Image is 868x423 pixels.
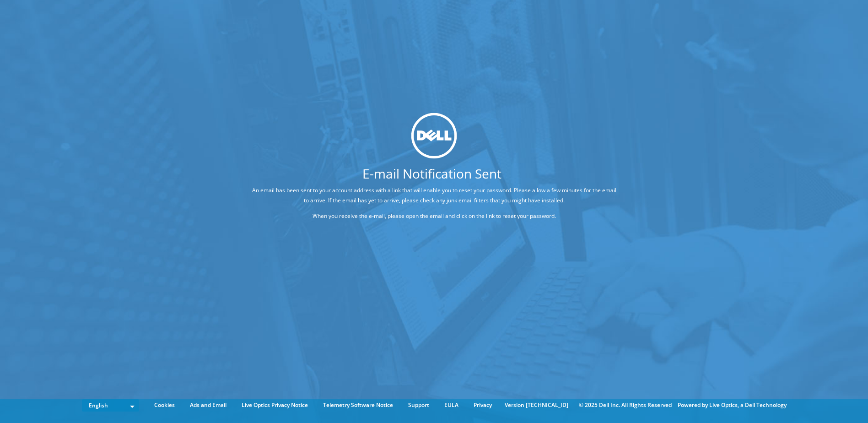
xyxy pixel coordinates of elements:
[316,400,400,410] a: Telemetry Software Notice
[147,400,182,410] a: Cookies
[183,400,233,410] a: Ads and Email
[235,400,315,410] a: Live Optics Privacy Notice
[437,400,465,410] a: EULA
[574,400,676,410] li: © 2025 Dell Inc. All Rights Reserved
[500,400,573,410] li: Version [TECHNICAL_ID]
[411,113,457,158] img: dell_svg_logo.svg
[251,211,617,221] p: When you receive the e-mail, please open the email and click on the link to reset your password.
[217,167,647,180] h1: E-mail Notification Sent
[678,400,787,410] li: Powered by Live Optics, a Dell Technology
[251,185,617,206] p: An email has been sent to your account address with a link that will enable you to reset your pas...
[401,400,436,410] a: Support
[467,400,499,410] a: Privacy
